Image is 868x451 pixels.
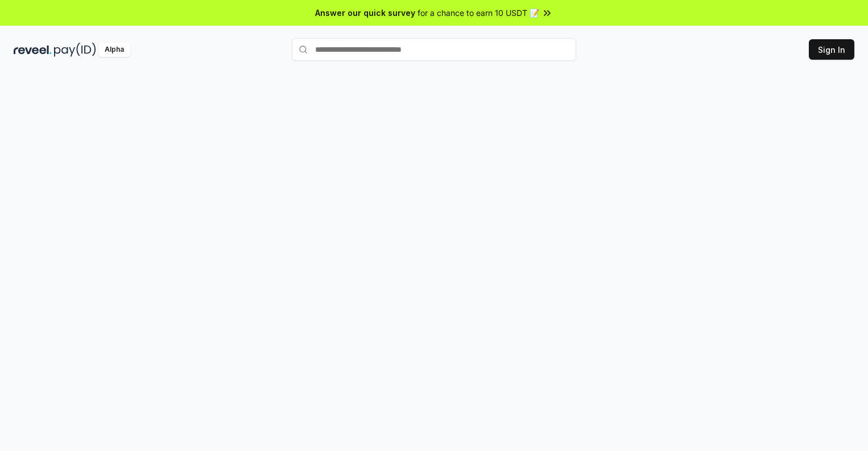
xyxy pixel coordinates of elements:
[14,43,52,57] img: reveel_dark
[809,39,854,60] button: Sign In
[98,43,130,57] div: Alpha
[54,43,96,57] img: pay_id
[418,7,539,19] span: for a chance to earn 10 USDT 📝
[315,7,415,19] span: Answer our quick survey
